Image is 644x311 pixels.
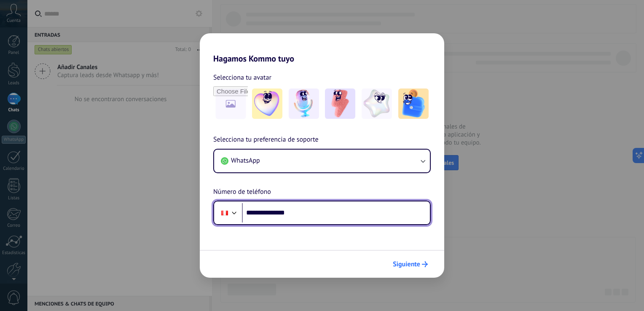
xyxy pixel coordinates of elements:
img: -2.jpeg [289,88,319,119]
img: -3.jpeg [325,88,355,119]
img: -5.jpeg [398,88,429,119]
h2: Hagamos Kommo tuyo [200,33,444,64]
span: Siguiente [393,261,420,267]
img: -4.jpeg [362,88,392,119]
span: Selecciona tu avatar [213,72,271,83]
span: WhatsApp [231,156,260,165]
button: WhatsApp [214,150,430,172]
div: Peru: + 51 [217,204,233,222]
button: Siguiente [389,257,432,271]
span: Número de teléfono [213,187,271,198]
img: -1.jpeg [252,88,282,119]
span: Selecciona tu preferencia de soporte [213,134,319,145]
